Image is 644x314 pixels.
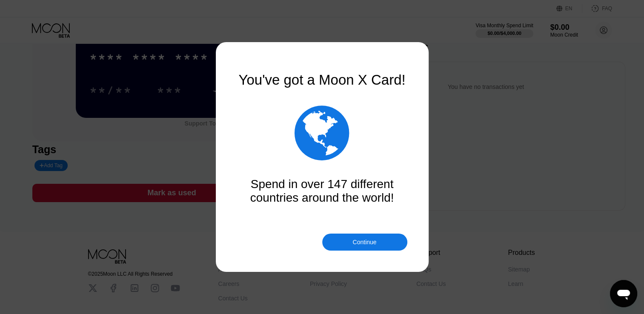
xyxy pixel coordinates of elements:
div: Continue [322,234,407,251]
div:  [237,101,407,165]
div:  [295,101,349,165]
iframe: Button to launch messaging window [610,280,637,307]
div: You've got a Moon X Card! [237,72,407,88]
div: Continue [352,239,376,245]
div: Spend in over 147 different countries around the world! [237,177,407,205]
